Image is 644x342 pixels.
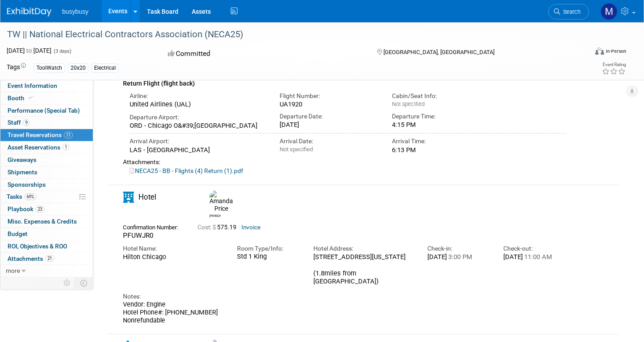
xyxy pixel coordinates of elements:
[123,221,184,231] div: Confirmation Number:
[123,244,224,253] div: Hotel Name:
[280,146,379,153] div: Not specified
[0,166,93,178] a: Shipments
[8,205,44,212] span: Playbook
[8,82,57,89] span: Event Information
[130,113,266,122] div: Departure Airport:
[534,46,626,59] div: Event Format
[8,230,28,237] span: Budget
[0,203,93,215] a: Playbook23
[602,63,626,67] div: Event Rating
[209,190,233,213] img: Amanda Price
[605,48,626,55] div: In-Person
[28,95,33,100] i: Booth reservation complete
[8,181,46,188] span: Sponsorships
[8,169,37,176] span: Shipments
[8,119,30,126] span: Staff
[8,144,69,151] span: Asset Reservations
[165,46,363,62] div: Committed
[0,265,93,277] a: more
[313,253,414,285] div: [STREET_ADDRESS][US_STATE] (1.8miles from [GEOGRAPHIC_DATA])
[0,154,93,166] a: Giveaways
[0,240,93,252] a: ROI, Objectives & ROO
[7,193,36,200] span: Tasks
[8,255,54,262] span: Attachments
[280,92,379,100] div: Flight Number:
[548,4,589,20] a: Search
[123,192,134,203] i: Hotel
[427,253,490,261] div: [DATE]
[198,224,217,231] span: Cost: $
[392,112,491,121] div: Departure Time:
[392,146,491,154] div: 6:13 PM
[123,232,154,240] span: PFUWJR0
[23,119,30,126] span: 9
[130,92,266,100] div: Airline:
[8,131,73,138] span: Travel Reservations
[280,137,379,145] div: Arrival Date:
[130,146,266,154] div: LAS - [GEOGRAPHIC_DATA]
[59,277,75,289] td: Personalize Event Tab Strip
[0,253,93,265] a: Attachments21
[523,253,552,261] span: 11:00 AM
[64,132,73,138] span: 11
[8,243,67,250] span: ROI, Objectives & ROO
[130,100,266,108] div: United Airlines (UAL)
[123,158,566,166] div: Attachments:
[0,179,93,191] a: Sponsorships
[24,193,36,200] span: 69%
[601,3,617,20] img: Meg Zolnierowicz
[503,244,566,253] div: Check-out:
[8,107,80,114] span: Performance (Special Tab)
[75,277,93,289] td: Toggle Event Tabs
[503,253,566,261] div: [DATE]
[68,63,88,73] div: 20x20
[209,213,221,218] div: Amanda Price
[0,129,93,141] a: Travel Reservations11
[8,156,36,163] span: Giveaways
[0,191,93,203] a: Tasks69%
[53,48,71,54] span: (3 days)
[34,63,65,73] div: ToolWatch
[595,47,604,55] img: Format-Inperson.png
[280,112,379,121] div: Departure Date:
[123,253,224,261] div: Hilton Chicago
[207,190,223,218] div: Amanda Price
[280,100,379,108] div: UA1920
[7,47,51,54] span: [DATE] [DATE]
[63,144,69,150] span: 1
[392,137,491,145] div: Arrival Time:
[8,94,35,102] span: Booth
[280,121,379,129] div: [DATE]
[427,244,490,253] div: Check-in:
[0,105,93,117] a: Performance (Special Tab)
[123,74,566,89] div: Return Flight (flight back)
[0,80,93,92] a: Event Information
[313,244,414,253] div: Hotel Address:
[198,224,240,231] span: 575.19
[138,193,156,201] span: Hotel
[45,255,54,262] span: 21
[0,228,93,240] a: Budget
[91,63,119,73] div: Electrical
[383,49,494,55] span: [GEOGRAPHIC_DATA], [GEOGRAPHIC_DATA]
[447,253,472,261] span: 3:00 PM
[241,224,261,231] a: Invoice
[62,8,88,15] span: busybusy
[0,142,93,153] a: Asset Reservations1
[0,92,93,104] a: Booth
[130,137,266,145] div: Arrival Airport:
[6,267,20,274] span: more
[36,206,44,212] span: 23
[392,121,491,129] div: 4:15 PM
[123,292,566,301] div: Notes:
[130,122,266,130] div: ORD - Chicago O&#39;[GEOGRAPHIC_DATA]
[237,244,300,253] div: Room Type/Info:
[4,27,573,43] div: TW || National Electrical Contractors Association (NECA25)
[560,8,581,15] span: Search
[7,63,26,73] td: Tags
[0,117,93,129] a: Staff9
[392,101,425,107] span: Not specified
[8,218,77,225] span: Misc. Expenses & Credits
[237,253,300,261] div: Std 1 King
[0,216,93,228] a: Misc. Expenses & Credits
